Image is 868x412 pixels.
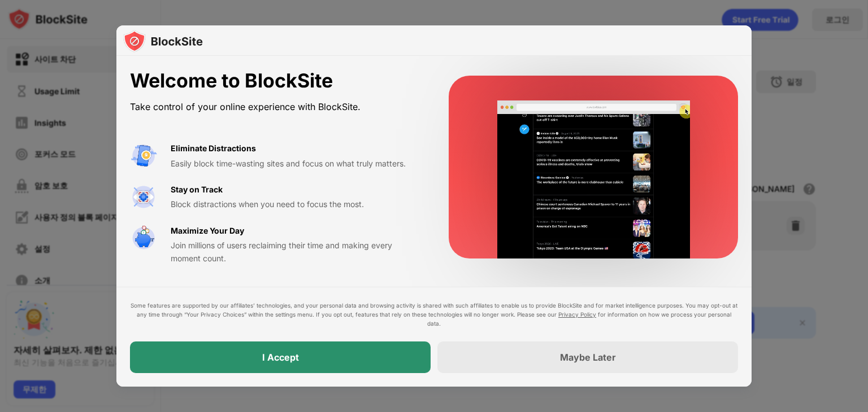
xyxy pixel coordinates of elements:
[130,183,157,211] img: value-focus.svg
[171,239,422,265] div: Join millions of users reclaiming their time and making every moment count.
[123,30,203,52] img: logo-blocksite.svg
[560,352,616,363] div: Maybe Later
[130,301,738,328] div: Some features are supported by our affiliates’ technologies, and your personal data and browsing ...
[130,142,157,169] img: value-avoid-distractions.svg
[130,69,422,93] div: Welcome to BlockSite
[171,183,223,196] div: Stay on Track
[130,225,157,252] img: value-safe-time.svg
[171,142,256,155] div: Eliminate Distractions
[171,157,422,170] div: Easily block time-wasting sites and focus on what truly matters.
[262,352,299,363] div: I Accept
[130,99,422,115] div: Take control of your online experience with BlockSite.
[171,198,422,211] div: Block distractions when you need to focus the most.
[171,225,244,237] div: Maximize Your Day
[558,311,596,318] a: Privacy Policy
